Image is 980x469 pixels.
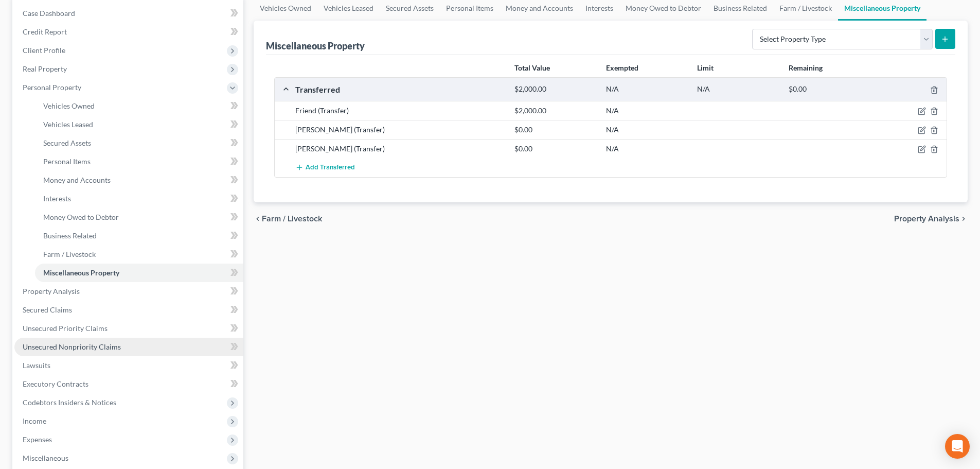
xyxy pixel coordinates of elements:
[14,301,243,319] a: Secured Claims
[509,106,600,116] div: $2,000.00
[290,125,509,135] div: [PERSON_NAME] (Transfer)
[43,120,93,129] span: Vehicles Leased
[894,215,959,223] span: Property Analysis
[23,361,50,370] span: Lawsuits
[35,152,243,171] a: Personal Items
[35,97,243,115] a: Vehicles Owned
[43,138,91,147] span: Secured Assets
[23,324,108,333] span: Unsecured Priority Claims
[262,215,322,223] span: Farm / Livestock
[23,454,68,462] span: Miscellaneous
[43,213,119,221] span: Money Owed to Debtor
[23,64,67,73] span: Real Property
[23,416,46,425] span: Income
[14,375,243,393] a: Executory Contracts
[23,9,75,18] span: Case Dashboard
[959,215,968,223] i: chevron_right
[35,227,243,245] a: Business Related
[35,189,243,208] a: Interests
[783,84,875,94] div: $0.00
[692,84,783,94] div: N/A
[23,342,121,351] span: Unsecured Nonpriority Claims
[14,338,243,356] a: Unsecured Nonpriority Claims
[254,215,262,223] i: chevron_left
[295,158,355,177] button: Add Transferred
[43,194,71,203] span: Interests
[290,84,509,95] div: Transferred
[35,171,243,189] a: Money and Accounts
[43,101,95,110] span: Vehicles Owned
[23,305,72,314] span: Secured Claims
[35,134,243,152] a: Secured Assets
[23,435,52,444] span: Expenses
[23,83,81,92] span: Personal Property
[43,250,96,258] span: Farm / Livestock
[43,176,111,184] span: Money and Accounts
[514,63,550,72] strong: Total Value
[606,63,638,72] strong: Exempted
[290,106,509,116] div: Friend (Transfer)
[35,264,243,282] a: Miscellaneous Property
[23,27,67,36] span: Credit Report
[43,268,119,277] span: Miscellaneous Property
[697,63,714,72] strong: Limit
[14,4,243,23] a: Case Dashboard
[509,125,600,135] div: $0.00
[601,84,692,94] div: N/A
[35,115,243,134] a: Vehicles Leased
[306,164,355,172] span: Add Transferred
[35,208,243,227] a: Money Owed to Debtor
[23,398,116,407] span: Codebtors Insiders & Notices
[43,231,97,240] span: Business Related
[789,63,823,72] strong: Remaining
[945,434,970,459] div: Open Intercom Messenger
[14,282,243,301] a: Property Analysis
[254,215,322,223] button: chevron_left Farm / Livestock
[35,245,243,264] a: Farm / Livestock
[43,157,91,166] span: Personal Items
[266,40,365,52] div: Miscellaneous Property
[14,356,243,375] a: Lawsuits
[14,319,243,338] a: Unsecured Priority Claims
[23,379,88,388] span: Executory Contracts
[290,144,509,154] div: [PERSON_NAME] (Transfer)
[601,106,692,116] div: N/A
[23,46,65,55] span: Client Profile
[601,125,692,135] div: N/A
[894,215,968,223] button: Property Analysis chevron_right
[509,144,600,154] div: $0.00
[601,144,692,154] div: N/A
[14,23,243,41] a: Credit Report
[509,84,600,94] div: $2,000.00
[23,287,80,296] span: Property Analysis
